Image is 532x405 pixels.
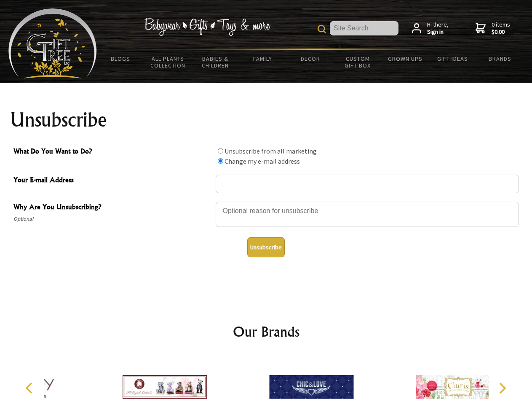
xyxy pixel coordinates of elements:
[427,21,449,36] span: Hi there,
[10,110,522,130] h1: Unsubscribe
[427,28,449,36] strong: Sign in
[13,175,211,187] span: Your E-mail Address
[8,8,97,78] img: Babyware - Gifts - Toys and more...
[412,21,449,36] a: Hi there,Sign in
[216,175,519,193] input: Your E-mail Address
[21,379,40,397] button: Previous
[13,202,211,214] span: Why Are You Unsubscribing?
[492,21,510,36] span: 0 items
[225,157,300,165] label: Change my e-mail address
[330,21,398,35] input: Site Search
[225,147,317,155] label: Unsubscribe from all marketing
[476,50,524,67] a: Brands
[216,202,519,227] textarea: Why Are You Unsubscribing?
[97,50,144,67] a: BLOGS
[218,158,223,164] input: What Do You Want to Do?
[144,50,192,74] a: All Plants Collection
[492,28,510,36] strong: $0.00
[476,21,510,36] a: 0 items$0.00
[429,50,476,67] a: Gift Ideas
[13,146,211,158] span: What Do You Want to Do?
[218,148,223,154] input: What Do You Want to Do?
[247,237,285,257] button: Unsubscribe
[239,50,287,67] a: Family
[17,321,516,342] h2: Our Brands
[318,25,326,33] img: product search
[334,50,382,74] a: Custom Gift Box
[493,379,511,397] button: Next
[13,214,211,224] span: Optional
[381,50,429,67] a: Grown Ups
[144,18,270,36] img: Babywear - Gifts - Toys & more
[286,50,334,67] a: Decor
[192,50,239,74] a: Babies & Children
